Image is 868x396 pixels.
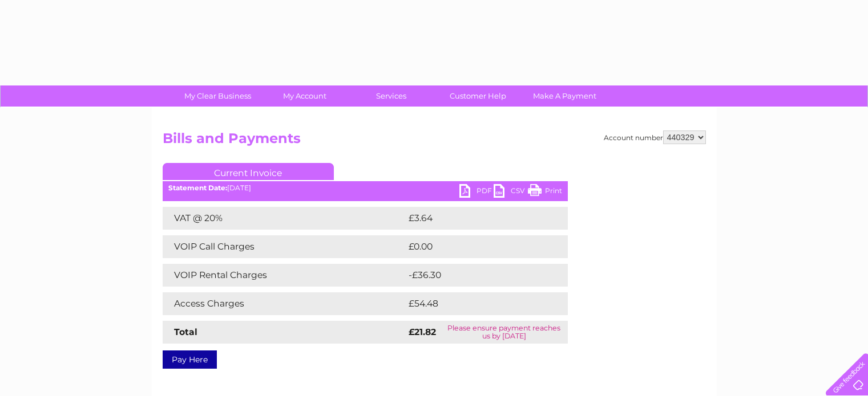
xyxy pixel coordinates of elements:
a: Print [528,184,562,201]
td: Access Charges [163,292,406,315]
td: £3.64 [406,207,542,230]
a: Make A Payment [518,85,612,107]
div: [DATE] [163,184,568,192]
div: Account number [604,130,706,144]
b: Statement Date: [168,183,227,192]
a: Pay Here [163,350,217,369]
td: VOIP Call Charges [163,235,406,258]
td: £54.48 [406,292,546,315]
td: VOIP Rental Charges [163,264,406,287]
td: £0.00 [406,235,542,258]
a: PDF [459,184,494,201]
td: VAT @ 20% [163,207,406,230]
td: Please ensure payment reaches us by [DATE] [441,321,567,344]
strong: Total [174,326,197,337]
a: CSV [494,184,528,201]
h2: Bills and Payments [163,130,706,152]
a: My Clear Business [171,85,265,107]
a: Services [344,85,438,107]
a: My Account [257,85,352,107]
a: Current Invoice [163,163,334,180]
strong: £21.82 [409,326,436,337]
td: -£36.30 [406,264,547,287]
a: Customer Help [431,85,525,107]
